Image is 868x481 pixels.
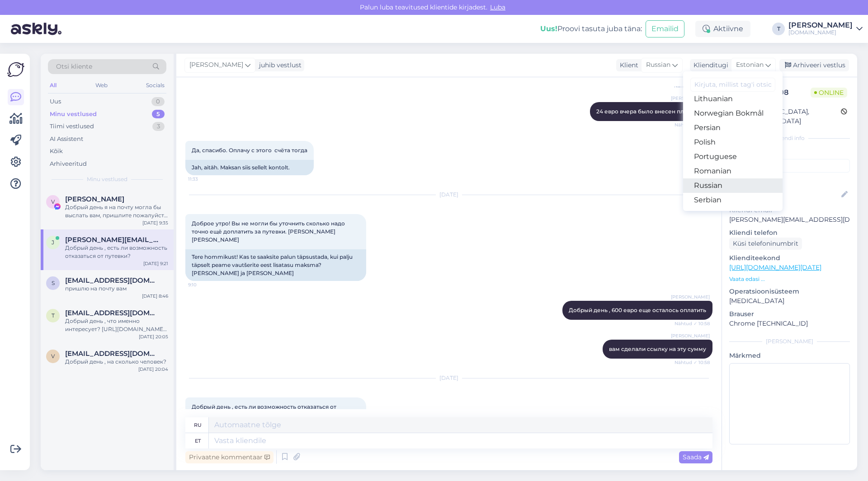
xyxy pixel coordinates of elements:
[65,285,168,293] div: пришлю на почту вам
[65,350,159,358] span: valentinaborisova85@gmail.com
[50,122,94,131] div: Tiimi vestlused
[50,135,83,144] div: AI Assistent
[185,160,314,175] div: Jah, aitäh. Maksan siis sellelt kontolt.
[729,134,850,142] div: Kliendi info
[65,358,168,366] div: Добрый день , на сколько человек?
[152,110,165,119] div: 5
[729,287,850,296] p: Operatsioonisüsteem
[142,293,168,299] div: [DATE] 8:46
[65,309,159,317] span: tokmacevamaria4@gmail.com
[94,79,109,91] div: Web
[690,78,775,92] input: Kirjuta, millist tag'i otsid
[788,29,853,36] div: [DOMAIN_NAME]
[671,294,710,300] span: [PERSON_NAME]
[729,238,802,250] div: Küsi telefoninumbrit
[675,121,710,128] span: Nähtud ✓ 10:57
[674,83,710,89] span: Nähtud ✓ 10:46
[65,276,159,285] span: sahadga58@list.ru
[729,263,821,271] a: [URL][DOMAIN_NAME][DATE]
[788,22,853,29] div: [PERSON_NAME]
[683,193,783,207] a: Serbian
[729,309,850,319] p: Brauser
[65,203,168,219] div: Добрый день я на почту могла бы выслать вам, пришлите пожалуйста вашу почту
[194,417,202,433] div: ru
[779,59,849,71] div: Arhiveeri vestlus
[185,249,366,281] div: Tere hommikust! Kas te saaksite palun täpsustada, kui palju täpselt peame vautšerite eest lisatas...
[144,79,166,91] div: Socials
[729,253,850,263] p: Klienditeekond
[683,149,783,164] a: Portuguese
[736,60,764,70] span: Estonian
[51,353,55,360] span: v
[185,191,712,199] div: [DATE]
[192,220,346,243] span: Доброе утро! Вы не могли бы уточнить сколько надо точно ещё доплатить за путевки. [PERSON_NAME] [...
[569,307,706,313] span: Добрый день , 600 евро еще осталось оплатить
[683,178,783,193] a: Russian
[185,374,712,382] div: [DATE]
[50,97,61,106] div: Uus
[671,332,710,339] span: [PERSON_NAME]
[540,23,642,34] div: Proovi tasuta juba täna:
[729,205,850,215] p: Kliendi email
[87,175,127,183] span: Minu vestlused
[729,176,850,186] p: Kliendi nimi
[729,215,850,224] p: [PERSON_NAME][EMAIL_ADDRESS][DOMAIN_NAME]
[540,24,557,33] b: Uus!
[695,21,750,37] div: Aktiivne
[683,92,783,106] a: Lithuanian
[52,280,55,286] span: s
[151,97,165,106] div: 0
[139,333,168,340] div: [DATE] 20:05
[195,433,201,448] div: et
[683,164,783,178] a: Romanian
[732,107,841,126] div: [GEOGRAPHIC_DATA], [GEOGRAPHIC_DATA]
[675,320,710,327] span: Nähtud ✓ 10:58
[683,453,709,461] span: Saada
[729,351,850,360] p: Märkmed
[192,403,338,418] span: Добрый день , есть ли возможность отказаться от путевки?
[729,296,850,306] p: [MEDICAL_DATA]
[729,337,850,346] div: [PERSON_NAME]
[683,121,783,135] a: Persian
[616,61,638,70] div: Klient
[50,110,97,119] div: Minu vestlused
[729,159,850,173] input: Lisa tag
[185,451,274,463] div: Privaatne kommentaar
[811,88,847,98] span: Online
[730,190,840,200] input: Lisa nimi
[143,260,168,267] div: [DATE] 9:21
[671,95,710,102] span: [PERSON_NAME]
[188,281,222,288] span: 9:10
[65,236,159,244] span: jelena.ahmetsina@hotmail.com
[683,106,783,121] a: Norwegian Bokmål
[152,122,165,131] div: 3
[729,319,850,328] p: Chrome [TECHNICAL_ID]
[7,61,24,78] img: Askly Logo
[729,148,850,157] p: Kliendi tag'id
[48,79,58,91] div: All
[487,3,508,11] span: Luba
[675,359,710,366] span: Nähtud ✓ 10:58
[729,228,850,238] p: Kliendi telefon
[729,275,850,283] p: Vaata edasi ...
[50,147,63,156] div: Kõik
[609,346,706,352] span: вам сделали ссылку на эту сумму
[142,219,168,226] div: [DATE] 9:35
[65,317,168,333] div: Добрый день , что именно интересует? [URL][DOMAIN_NAME][DATE]
[690,61,728,70] div: Klienditugi
[646,60,670,70] span: Russian
[65,195,124,203] span: Viktoria Vihrova
[188,176,222,182] span: 11:33
[52,312,55,319] span: t
[51,198,55,205] span: V
[683,135,783,149] a: Polish
[65,244,168,260] div: Добрый день , есть ли возможность отказаться от путевки?
[646,20,684,37] button: Emailid
[52,239,54,246] span: j
[788,22,863,36] a: [PERSON_NAME][DOMAIN_NAME]
[56,62,92,71] span: Otsi kliente
[192,147,307,154] span: Да, спасибо. Оплачу с этого счёта тогда
[596,108,706,115] span: 24 евро вчера было внесен платёж да
[138,366,168,373] div: [DATE] 20:04
[189,60,243,70] span: [PERSON_NAME]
